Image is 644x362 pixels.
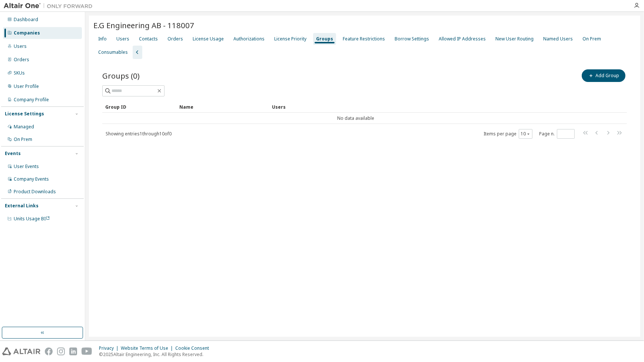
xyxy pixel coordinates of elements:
img: instagram.svg [57,348,65,355]
div: Feature Restrictions [343,36,385,42]
div: License Settings [5,111,44,117]
div: Events [5,151,21,157]
div: Borrow Settings [395,36,429,42]
div: Info [98,36,107,42]
div: License Priority [274,36,306,42]
img: facebook.svg [45,348,53,355]
span: Groups (0) [102,70,140,81]
div: License Usage [193,36,224,42]
span: Units Usage BI [14,215,50,222]
div: Company Profile [14,97,49,103]
div: Named Users [543,36,573,42]
div: Users [272,101,606,113]
div: On Prem [582,36,601,42]
div: Company Events [14,176,49,182]
div: Contacts [139,36,158,42]
div: Name [179,101,266,113]
div: Privacy [99,345,121,351]
div: Group ID [105,101,173,113]
div: Users [116,36,129,42]
p: © 2025 Altair Engineering, Inc. All Rights Reserved. [99,351,213,358]
div: Consumables [98,49,128,55]
span: Page n. [539,129,575,139]
div: Groups [316,36,333,42]
div: SKUs [14,70,25,76]
div: Orders [167,36,183,42]
img: linkedin.svg [69,348,77,355]
img: youtube.svg [82,348,92,355]
div: Authorizations [233,36,265,42]
div: On Prem [14,136,32,142]
div: External Links [5,203,39,209]
div: Product Downloads [14,189,56,195]
div: User Events [14,164,39,170]
td: No data available [102,113,609,124]
button: Add Group [582,69,625,82]
div: Managed [14,124,34,130]
img: Altair One [4,2,96,10]
div: Users [14,43,27,49]
div: User Profile [14,83,39,89]
div: Orders [14,57,29,63]
button: 10 [521,131,531,137]
div: Dashboard [14,17,38,23]
div: Website Terms of Use [121,345,175,351]
img: altair_logo.svg [2,348,40,355]
span: Showing entries 1 through 10 of 0 [106,131,172,137]
span: E.G Engineering AB - 118007 [93,20,194,30]
div: New User Routing [495,36,534,42]
span: Items per page [484,129,532,139]
div: Cookie Consent [175,345,213,351]
div: Allowed IP Addresses [439,36,486,42]
div: Companies [14,30,40,36]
